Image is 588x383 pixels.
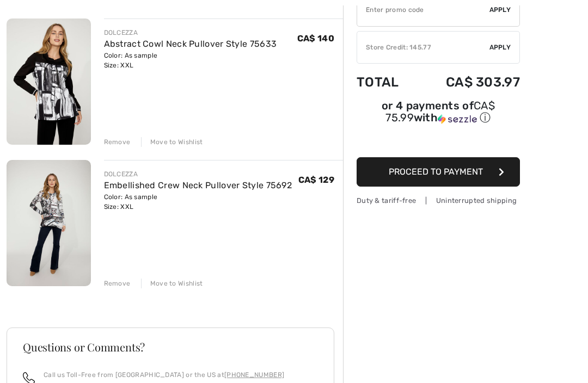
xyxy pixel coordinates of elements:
[389,166,483,177] span: Proceed to Payment
[104,169,292,179] div: DOLCEZZA
[357,101,520,125] div: or 4 payments of with
[297,33,334,44] span: CA$ 140
[489,5,511,15] span: Apply
[357,64,416,101] td: Total
[298,175,334,185] span: CA$ 129
[141,279,203,288] div: Move to Wishlist
[104,192,292,212] div: Color: As sample Size: XXL
[416,64,520,101] td: CA$ 303.97
[23,342,318,353] h3: Questions or Comments?
[224,371,284,379] a: [PHONE_NUMBER]
[104,137,131,147] div: Remove
[357,195,520,206] div: Duty & tariff-free | Uninterrupted shipping
[141,137,203,147] div: Move to Wishlist
[44,370,284,380] p: Call us Toll-Free from [GEOGRAPHIC_DATA] or the US at
[104,28,277,38] div: DOLCEZZA
[357,42,489,52] div: Store Credit: 145.77
[385,99,495,124] span: CA$ 75.99
[357,101,520,129] div: or 4 payments ofCA$ 75.99withSezzle Click to learn more about Sezzle
[104,180,292,190] a: Embellished Crew Neck Pullover Style 75692
[7,18,91,145] img: Abstract Cowl Neck Pullover Style 75633
[489,42,511,52] span: Apply
[104,279,131,288] div: Remove
[7,160,91,286] img: Embellished Crew Neck Pullover Style 75692
[104,51,277,70] div: Color: As sample Size: XXL
[357,157,520,187] button: Proceed to Payment
[104,39,277,49] a: Abstract Cowl Neck Pullover Style 75633
[438,114,477,124] img: Sezzle
[357,129,520,153] iframe: PayPal-paypal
